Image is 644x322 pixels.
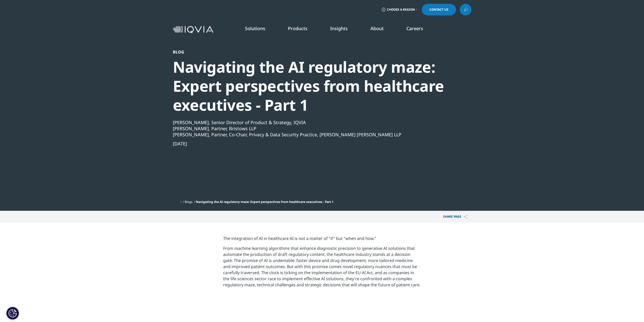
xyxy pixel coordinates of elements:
[387,8,415,12] span: Choose a Region
[173,49,444,54] div: Blog
[464,215,468,219] img: Share PAGE
[173,58,444,115] div: Navigating the AI regulatory maze: Expert perspectives from healthcare executives - Part 1
[173,119,444,125] div: [PERSON_NAME], Senior Director of Product & Strategy, IQVIA
[422,4,456,15] a: Contact Us
[223,245,421,292] p: From machine learning algorithms that enhance diagnostic precision to generative AI solutions tha...
[173,141,444,147] div: [DATE]
[173,131,444,138] div: [PERSON_NAME], Partner, Co-Chair, Privacy & Data Security Practice, [PERSON_NAME] [PERSON_NAME] LLP
[173,26,213,33] img: IQVIA Healthcare Information Technology and Pharma Clinical Research Company
[439,211,471,223] p: Share PAGE
[196,200,334,204] span: Navigating the AI regulatory maze: Expert perspectives from healthcare executives - Part 1
[429,8,448,11] span: Contact Us
[245,25,265,31] a: Solutions
[185,200,193,204] a: Blogs
[288,25,307,31] a: Products
[330,25,348,31] a: Insights
[6,307,19,319] button: Impostazioni cookie
[406,25,423,31] a: Careers
[439,211,471,223] button: Share PAGEShare PAGE
[173,125,444,131] div: [PERSON_NAME], Partner, Bristows LLP
[215,18,471,42] nav: Primary
[370,25,384,31] a: About
[223,235,421,245] p: The integration of AI in healthcare AI is not a matter of "if" but "when and how."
